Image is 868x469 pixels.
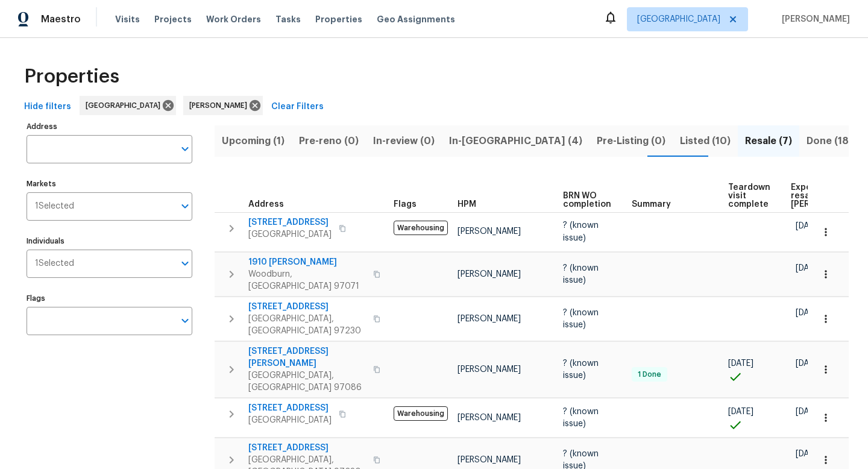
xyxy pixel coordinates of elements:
label: Flags [27,295,192,302]
span: [PERSON_NAME] [458,456,521,464]
button: Open [177,198,193,215]
span: [GEOGRAPHIC_DATA], [GEOGRAPHIC_DATA] 97230 [248,313,366,337]
span: ? (known issue) [563,264,599,285]
span: Properties [315,13,362,25]
button: Clear Filters [266,96,329,118]
span: Upcoming (1) [222,133,285,150]
label: Address [27,123,192,130]
span: Pre-Listing (0) [597,133,665,150]
span: Work Orders [206,13,261,25]
span: Tasks [275,15,301,24]
button: Open [177,140,193,157]
span: ? (known issue) [563,408,599,428]
span: [DATE] [796,309,821,317]
span: Visits [115,13,140,25]
span: Summary [632,200,671,209]
span: [GEOGRAPHIC_DATA] [248,228,332,241]
span: [DATE] [796,408,821,416]
span: 1910 [PERSON_NAME] [248,256,366,268]
span: Done (184) [807,133,860,150]
span: 1 Selected [35,259,74,269]
span: [DATE] [796,359,821,368]
span: Resale (7) [745,133,792,150]
span: Maestro [41,13,81,25]
span: In-review (0) [373,133,435,150]
span: Hide filters [24,99,71,115]
span: [GEOGRAPHIC_DATA] [248,414,332,426]
span: Clear Filters [271,99,324,115]
span: [DATE] [796,450,821,458]
span: In-[GEOGRAPHIC_DATA] (4) [449,133,582,150]
span: Projects [154,13,192,25]
label: Markets [27,180,192,187]
span: Flags [394,200,417,209]
span: [STREET_ADDRESS][PERSON_NAME] [248,345,366,370]
span: Warehousing [394,406,448,421]
span: [DATE] [728,408,753,416]
span: [GEOGRAPHIC_DATA] [86,99,165,112]
span: [GEOGRAPHIC_DATA], [GEOGRAPHIC_DATA] 97086 [248,370,366,394]
span: [DATE] [796,222,821,230]
span: [DATE] [728,359,753,368]
label: Individuals [27,238,192,245]
span: ? (known issue) [563,309,599,329]
span: Listed (10) [680,133,731,150]
span: Pre-reno (0) [299,133,359,150]
span: Address [248,200,284,209]
span: ? (known issue) [563,221,599,242]
span: BRN WO completion [563,192,611,209]
button: Open [177,312,193,329]
button: Open [177,255,193,272]
span: [STREET_ADDRESS] [248,301,366,313]
span: [PERSON_NAME] [458,227,521,236]
span: Warehousing [394,221,448,235]
div: [GEOGRAPHIC_DATA] [80,96,176,115]
span: [DATE] [796,264,821,272]
span: [PERSON_NAME] [458,270,521,279]
span: 1 Done [633,370,666,380]
span: Woodburn, [GEOGRAPHIC_DATA] 97071 [248,268,366,292]
span: [PERSON_NAME] [189,99,252,112]
span: Properties [24,71,119,83]
button: Hide filters [19,96,76,118]
span: [PERSON_NAME] [458,414,521,422]
span: [PERSON_NAME] [458,365,521,374]
span: Expected resale [PERSON_NAME] [791,183,859,209]
span: HPM [458,200,476,209]
span: Geo Assignments [377,13,455,25]
span: [STREET_ADDRESS] [248,442,366,454]
span: [PERSON_NAME] [458,315,521,323]
span: 1 Selected [35,201,74,212]
span: [PERSON_NAME] [777,13,850,25]
span: [STREET_ADDRESS] [248,216,332,228]
span: ? (known issue) [563,359,599,380]
span: Teardown visit complete [728,183,770,209]
div: [PERSON_NAME] [183,96,263,115]
span: [GEOGRAPHIC_DATA] [637,13,720,25]
span: [STREET_ADDRESS] [248,402,332,414]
